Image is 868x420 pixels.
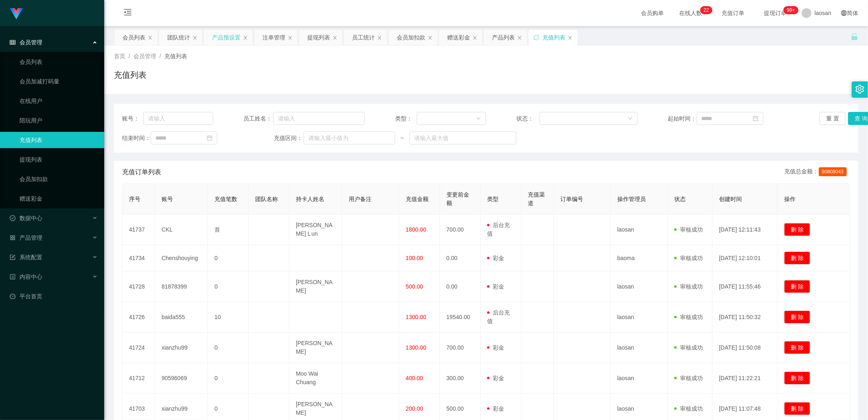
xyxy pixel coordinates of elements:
span: 系统配置 [10,254,42,260]
i: 图标: close [288,35,293,40]
i: 图标: close [428,35,433,40]
button: 删 除 [784,280,810,293]
i: 图标: form [10,254,15,260]
span: 订单编号 [560,196,583,202]
span: 持卡人姓名 [296,196,324,202]
td: [PERSON_NAME] L un [289,214,342,245]
span: 彩金 [487,283,504,290]
span: 200.00 [406,405,423,412]
span: 审核成功 [674,255,703,261]
td: [DATE] 11:55:46 [713,271,778,302]
div: 提现列表 [307,30,330,45]
span: 审核成功 [674,375,703,381]
td: laosan [611,332,668,363]
span: 结束时间： [122,134,151,142]
i: 图标: check-circle-o [10,215,15,221]
span: 类型： [395,114,417,123]
span: 充值订单 [718,10,749,16]
td: 81878399 [155,271,208,302]
i: 图标: global [841,10,847,16]
span: 彩金 [487,255,504,261]
sup: 965 [784,6,798,14]
td: 41724 [122,332,155,363]
i: 图标: unlock [851,33,858,40]
span: 账号： [122,114,143,123]
span: 1300.00 [406,344,426,351]
a: 会员列表 [20,54,98,70]
td: 0 [208,332,249,363]
td: laosan [611,363,668,394]
td: baida555 [155,302,208,332]
a: 图标: dashboard平台首页 [10,288,98,304]
td: Moo Wai Chuang [289,363,342,394]
a: 在线用户 [20,93,98,109]
span: ~ [395,134,409,142]
div: 会员列表 [122,30,145,45]
span: 审核成功 [674,226,703,233]
i: 图标: close [517,35,522,40]
td: [DATE] 12:11:43 [713,214,778,245]
i: 图标: calendar [207,135,212,141]
td: 0 [208,363,249,394]
div: 充值列表 [542,30,565,45]
span: 团队名称 [255,196,278,202]
span: 彩金 [487,344,504,351]
a: 充值列表 [20,132,98,148]
span: 数据中心 [10,215,42,221]
p: 2 [704,6,706,14]
span: 充值列表 [164,53,187,59]
button: 重 置 [820,112,846,125]
td: laosan [611,214,668,245]
td: CKL [155,214,208,245]
span: 内容中心 [10,273,42,280]
a: 会员加减打码量 [20,73,98,90]
div: 团队统计 [167,30,190,45]
span: 提现订单 [760,10,791,16]
span: 审核成功 [674,344,703,351]
span: 审核成功 [674,405,703,412]
span: 操作管理员 [617,196,646,202]
span: 用户备注 [349,196,372,202]
div: 充值总金额： [785,167,850,177]
td: laosan [611,302,668,332]
a: 提现列表 [20,151,98,168]
td: 41728 [122,271,155,302]
td: 700.00 [440,332,481,363]
i: 图标: down [476,116,481,122]
td: 90596069 [155,363,208,394]
sup: 22 [700,6,712,14]
a: 陪玩用户 [20,112,98,129]
span: 创建时间 [719,196,742,202]
button: 删 除 [784,311,810,324]
a: 会员加扣款 [20,171,98,187]
button: 删 除 [784,252,810,265]
span: 会员管理 [10,39,42,46]
i: 图标: close [192,35,197,40]
span: 状态 [674,196,686,202]
button: 删 除 [784,341,810,354]
td: 首 [208,214,249,245]
td: [DATE] 11:22:21 [713,363,778,394]
span: 产品管理 [10,234,42,241]
span: 起始时间： [668,114,697,123]
span: 在线人数 [676,10,706,16]
span: 序号 [129,196,140,202]
span: 充值订单列表 [122,167,161,177]
td: 700.00 [440,214,481,245]
i: 图标: close [472,35,477,40]
button: 删 除 [784,402,810,415]
button: 删 除 [784,372,810,385]
td: Chenshouying [155,245,208,271]
h1: 充值列表 [114,69,146,81]
span: 彩金 [487,405,504,412]
td: [DATE] 11:50:08 [713,332,778,363]
span: / [160,53,161,59]
i: 图标: menu-fold [114,0,142,26]
i: 图标: profile [10,274,15,280]
span: 审核成功 [674,283,703,290]
i: 图标: sync [533,35,539,40]
td: 19540.00 [440,302,481,332]
span: 充值区间： [274,134,304,142]
button: 删 除 [784,223,810,236]
span: 审核成功 [674,314,703,320]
